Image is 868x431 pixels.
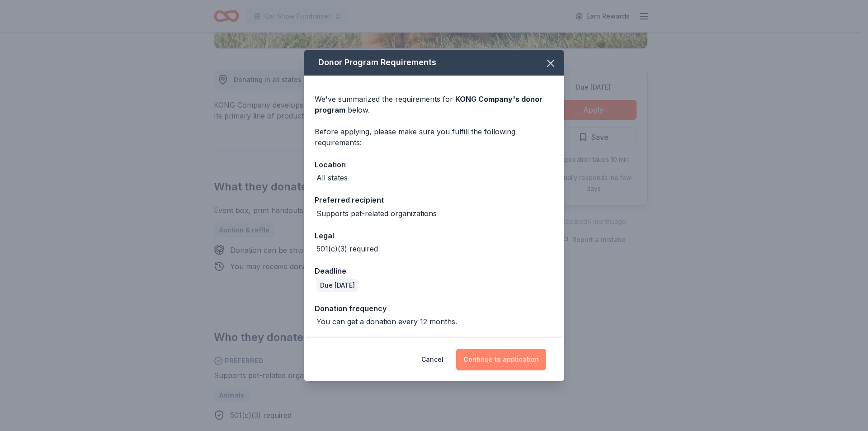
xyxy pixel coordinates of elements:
[304,50,564,76] div: Donor Program Requirements
[315,126,553,148] div: Before applying, please make sure you fulfill the following requirements:
[456,349,546,370] button: Continue to application
[316,172,348,183] div: All states
[315,94,553,115] div: We've summarized the requirements for below.
[316,279,359,292] div: Due [DATE]
[316,316,457,327] div: You can get a donation every 12 months.
[421,349,443,370] button: Cancel
[315,194,553,206] div: Preferred recipient
[316,208,437,219] div: Supports pet-related organizations
[315,230,553,242] div: Legal
[316,243,378,254] div: 501(c)(3) required
[315,159,553,171] div: Location
[315,303,553,314] div: Donation frequency
[315,265,553,277] div: Deadline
